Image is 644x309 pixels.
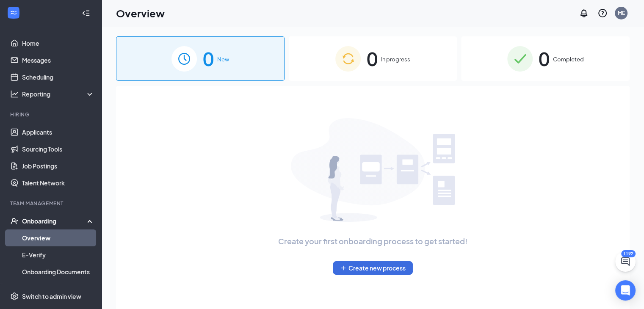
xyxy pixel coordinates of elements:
[579,8,589,18] svg: Notifications
[278,235,467,247] span: Create your first onboarding process to get started!
[10,217,19,225] svg: UserCheck
[10,111,93,118] div: Hiring
[22,217,87,225] div: Onboarding
[340,265,347,271] svg: Plus
[22,52,94,69] a: Messages
[553,55,584,63] span: Completed
[22,35,94,52] a: Home
[22,246,94,263] a: E-Verify
[333,261,413,275] button: PlusCreate new process
[22,292,81,301] div: Switch to admin view
[217,55,229,63] span: New
[22,157,94,174] a: Job Postings
[22,229,94,246] a: Overview
[22,280,94,297] a: Activity log
[10,90,19,98] svg: Analysis
[597,8,608,18] svg: QuestionInfo
[22,174,94,191] a: Talent Network
[620,257,630,267] svg: ChatActive
[618,9,625,17] div: ME
[203,44,214,73] span: 0
[22,69,94,86] a: Scheduling
[381,55,410,63] span: In progress
[22,90,95,98] div: Reporting
[615,280,636,301] div: Open Intercom Messenger
[367,44,378,73] span: 0
[10,292,19,301] svg: Settings
[22,141,94,157] a: Sourcing Tools
[22,124,94,141] a: Applicants
[9,8,18,17] svg: WorkstreamLogo
[10,200,93,207] div: Team Management
[116,6,165,20] h1: Overview
[539,44,550,73] span: 0
[22,263,94,280] a: Onboarding Documents
[615,251,636,272] button: ChatActive
[621,250,636,257] div: 1192
[82,9,90,17] svg: Collapse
